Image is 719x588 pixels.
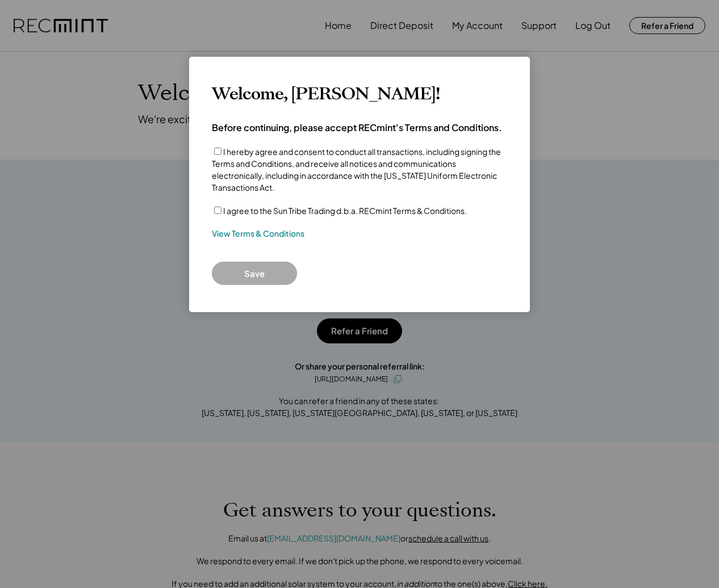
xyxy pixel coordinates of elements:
[223,205,467,216] label: I agree to the Sun Tribe Trading d.b.a. RECmint Terms & Conditions.
[212,146,501,192] label: I hereby agree and consent to conduct all transactions, including signing the Terms and Condition...
[212,84,440,104] h3: Welcome, [PERSON_NAME]!
[212,262,297,285] button: Save
[212,228,304,240] a: View Terms & Conditions
[212,121,502,134] h4: Before continuing, please accept RECmint's Terms and Conditions.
